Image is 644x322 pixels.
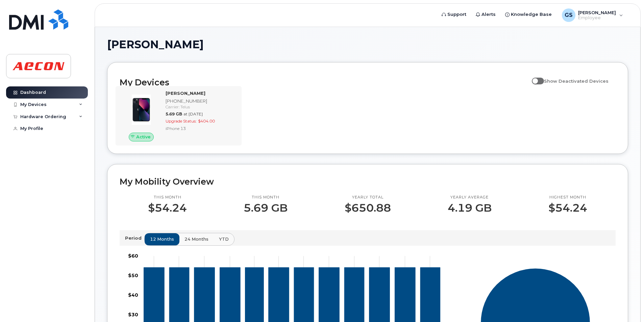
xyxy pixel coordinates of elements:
p: $54.24 [148,202,187,214]
h2: My Mobility Overview [120,177,616,187]
div: Carrier: Telus [166,104,235,110]
strong: [PERSON_NAME] [166,90,205,96]
tspan: $40 [128,292,138,298]
span: at [DATE] [183,111,203,116]
span: 5.69 GB [166,111,182,116]
span: Upgrade Status: [166,118,197,124]
h2: My Devices [120,77,528,87]
p: Yearly average [448,195,492,200]
tspan: $60 [128,253,138,259]
p: Period [125,235,144,241]
a: Active[PERSON_NAME][PHONE_NUMBER]Carrier: Telus5.69 GBat [DATE]Upgrade Status:$404.00iPhone 13 [120,90,238,141]
p: This month [148,195,187,200]
input: Show Deactivated Devices [532,75,537,80]
span: [PERSON_NAME] [107,39,204,50]
p: Highest month [548,195,587,200]
p: Yearly total [345,195,391,200]
tspan: $30 [128,312,138,318]
p: 5.69 GB [244,202,288,214]
p: 4.19 GB [448,202,492,214]
span: Show Deactivated Devices [544,78,609,84]
div: iPhone 13 [166,126,235,131]
span: YTD [219,236,229,242]
p: $54.24 [548,202,587,214]
span: Active [136,134,151,140]
span: 24 months [184,236,208,242]
p: This month [244,195,288,200]
span: $404.00 [198,118,215,124]
div: [PHONE_NUMBER] [166,98,235,104]
img: image20231002-3703462-1ig824h.jpeg [125,93,157,126]
tspan: $50 [128,272,138,278]
p: $650.88 [345,202,391,214]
